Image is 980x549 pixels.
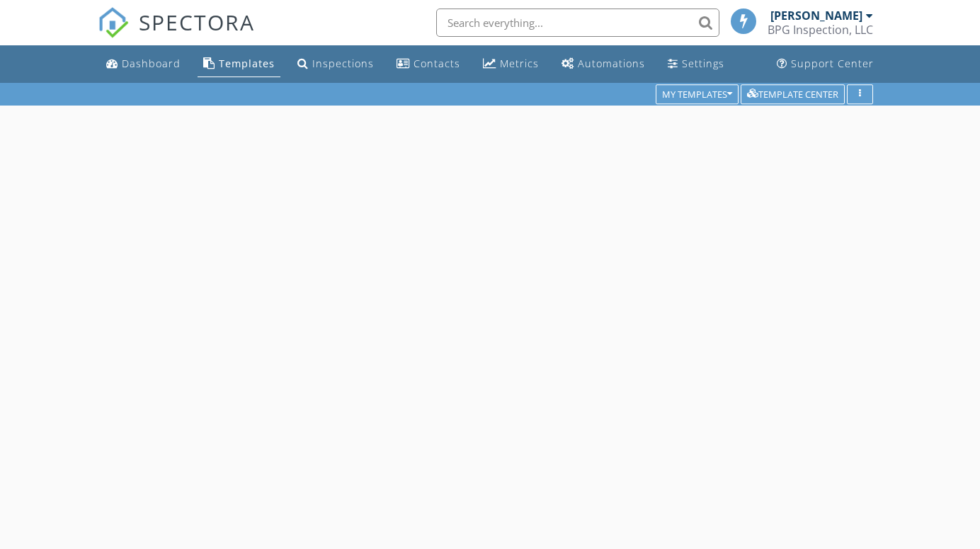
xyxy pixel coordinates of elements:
[556,51,651,77] a: Automations (Basic)
[436,9,719,37] input: Search everything...
[741,84,845,104] button: Template Center
[578,57,645,70] div: Automations
[414,57,460,70] div: Contacts
[656,84,739,104] button: My Templates
[98,7,129,38] img: The Best Home Inspection Software - Spectora
[101,51,186,77] a: Dashboard
[771,51,879,77] a: Support Center
[391,51,466,77] a: Contacts
[219,57,275,70] div: Templates
[741,87,845,100] a: Template Center
[662,89,732,99] div: My Templates
[312,57,374,70] div: Inspections
[662,51,730,77] a: Settings
[122,57,181,70] div: Dashboard
[198,51,280,77] a: Templates
[768,23,873,37] div: BPG Inspection, LLC
[770,9,862,23] div: [PERSON_NAME]
[747,89,838,99] div: Template Center
[292,51,380,77] a: Inspections
[477,51,545,77] a: Metrics
[139,7,255,37] span: SPECTORA
[98,19,255,49] a: SPECTORA
[682,57,724,70] div: Settings
[500,57,539,70] div: Metrics
[791,57,874,70] div: Support Center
